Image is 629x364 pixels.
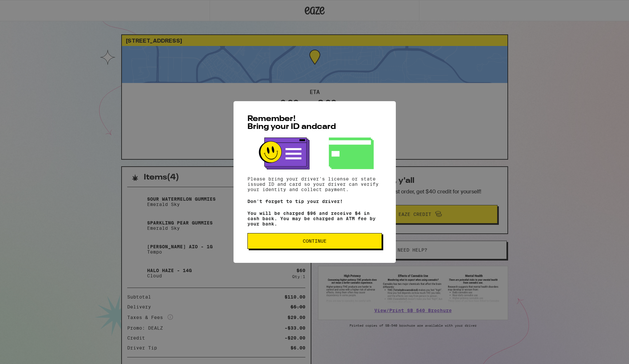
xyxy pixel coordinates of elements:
[247,211,382,226] p: You will be charged $96 and receive $4 in cash back. You may be charged an ATM fee by your bank.
[247,176,382,192] p: Please bring your driver's license or state issued ID and card so your driver can verify your ide...
[247,115,336,131] span: Remember! Bring your ID and card
[303,239,327,243] span: Continue
[247,199,382,204] p: Don't forget to tip your driver!
[247,233,382,249] button: Continue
